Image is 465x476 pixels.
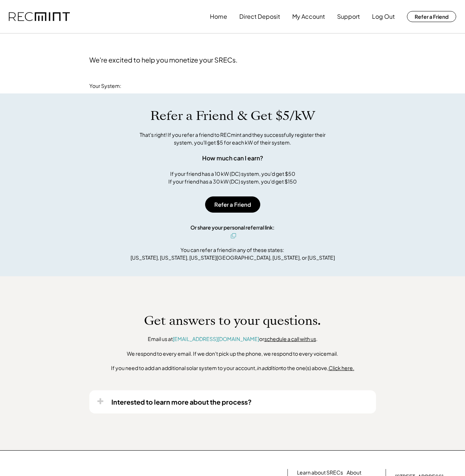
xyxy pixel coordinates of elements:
img: recmint-logotype%403x.png [9,12,70,21]
div: Email us at or . [148,335,318,343]
em: in addition [257,365,281,371]
div: Your System: [89,82,121,90]
button: Refer a Friend [205,196,260,213]
div: If your friend has a 10 kW (DC) system, you'd get $50 If your friend has a 30 kW (DC) system, you... [168,170,297,185]
button: Refer a Friend [407,11,456,22]
a: [EMAIL_ADDRESS][DOMAIN_NAME] [173,335,259,342]
button: Support [337,9,360,24]
div: Or share your personal referral link: [190,224,275,231]
button: My Account [292,9,325,24]
div: We respond to every email. If we don't pick up the phone, we respond to every voicemail. [127,350,338,358]
button: Log Out [372,9,395,24]
div: That's right! If you refer a friend to RECmint and they successfully register their system, you'l... [132,131,334,146]
button: click to copy [229,231,238,240]
div: You can refer a friend in any of these states: [US_STATE], [US_STATE], [US_STATE][GEOGRAPHIC_DATA... [130,246,335,262]
u: Click here. [329,365,354,371]
button: Home [210,9,227,24]
div: Interested to learn more about the process? [111,398,252,406]
div: If you need to add an additional solar system to your account, to the one(s) above, [111,365,354,372]
div: We're excited to help you monetize your SRECs. [89,56,237,64]
div: How much can I earn? [202,154,263,163]
h1: Get answers to your questions. [144,313,321,328]
h1: Refer a Friend & Get $5/kW [150,108,315,124]
button: Direct Deposit [239,9,280,24]
a: schedule a call with us [264,335,316,342]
